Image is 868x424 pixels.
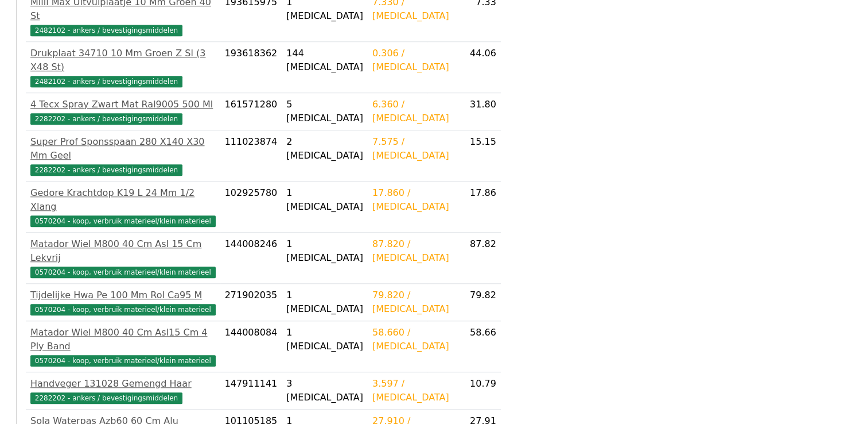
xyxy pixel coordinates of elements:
a: Gedore Krachtdop K19 L 24 Mm 1/2 Xlang0570204 - koop, verbruik materieel/klein materieel [30,186,216,228]
td: 58.66 [454,321,501,372]
td: 15.15 [454,130,501,182]
div: 1 [MEDICAL_DATA] [286,186,363,214]
td: 271902035 [220,284,282,321]
span: 0570204 - koop, verbruik materieel/klein materieel [30,304,216,315]
div: 6.360 / [MEDICAL_DATA] [372,98,449,125]
td: 79.82 [454,284,501,321]
span: 0570204 - koop, verbruik materieel/klein materieel [30,267,216,278]
div: 0.306 / [MEDICAL_DATA] [372,47,449,74]
td: 10.79 [454,372,501,410]
div: Super Prof Sponsspaan 280 X140 X30 Mm Geel [30,135,216,163]
span: 2282202 - ankers / bevestigingsmiddelen [30,113,182,125]
div: Gedore Krachtdop K19 L 24 Mm 1/2 Xlang [30,186,216,214]
div: 1 [MEDICAL_DATA] [286,237,363,265]
div: 144 [MEDICAL_DATA] [286,47,363,74]
td: 193618362 [220,42,282,93]
div: 5 [MEDICAL_DATA] [286,98,363,125]
span: 2282202 - ankers / bevestigingsmiddelen [30,164,182,176]
td: 44.06 [454,42,501,93]
div: 7.575 / [MEDICAL_DATA] [372,135,449,163]
td: 102925780 [220,182,282,233]
div: 2 [MEDICAL_DATA] [286,135,363,163]
div: 58.660 / [MEDICAL_DATA] [372,326,449,353]
a: Drukplaat 34710 10 Mm Groen Z Sl (3 X48 St)2482102 - ankers / bevestigingsmiddelen [30,47,216,88]
a: Tijdelijke Hwa Pe 100 Mm Rol Ca95 M0570204 - koop, verbruik materieel/klein materieel [30,288,216,316]
td: 17.86 [454,182,501,233]
div: Matador Wiel M800 40 Cm Asl 15 Cm Lekvrij [30,237,216,265]
div: Tijdelijke Hwa Pe 100 Mm Rol Ca95 M [30,288,216,302]
div: 3.597 / [MEDICAL_DATA] [372,377,449,404]
td: 144008084 [220,321,282,372]
div: 3 [MEDICAL_DATA] [286,377,363,404]
div: Drukplaat 34710 10 Mm Groen Z Sl (3 X48 St) [30,47,216,74]
td: 111023874 [220,130,282,182]
div: 87.820 / [MEDICAL_DATA] [372,237,449,265]
td: 144008246 [220,233,282,284]
div: 4 Tecx Spray Zwart Mat Ral9005 500 Ml [30,98,216,111]
span: 2282202 - ankers / bevestigingsmiddelen [30,392,182,404]
a: Handveger 131028 Gemengd Haar2282202 - ankers / bevestigingsmiddelen [30,377,216,404]
div: 1 [MEDICAL_DATA] [286,326,363,353]
a: Matador Wiel M800 40 Cm Asl 15 Cm Lekvrij0570204 - koop, verbruik materieel/klein materieel [30,237,216,279]
a: Super Prof Sponsspaan 280 X140 X30 Mm Geel2282202 - ankers / bevestigingsmiddelen [30,135,216,176]
td: 31.80 [454,93,501,130]
a: 4 Tecx Spray Zwart Mat Ral9005 500 Ml2282202 - ankers / bevestigingsmiddelen [30,98,216,125]
div: 79.820 / [MEDICAL_DATA] [372,288,449,316]
a: Matador Wiel M800 40 Cm Asl15 Cm 4 Ply Band0570204 - koop, verbruik materieel/klein materieel [30,326,216,367]
div: 1 [MEDICAL_DATA] [286,288,363,316]
span: 0570204 - koop, verbruik materieel/klein materieel [30,215,216,227]
span: 2482102 - ankers / bevestigingsmiddelen [30,25,182,36]
div: Matador Wiel M800 40 Cm Asl15 Cm 4 Ply Band [30,326,216,353]
td: 161571280 [220,93,282,130]
div: 17.860 / [MEDICAL_DATA] [372,186,449,214]
span: 0570204 - koop, verbruik materieel/klein materieel [30,355,216,367]
td: 147911141 [220,372,282,410]
td: 87.82 [454,233,501,284]
div: Handveger 131028 Gemengd Haar [30,377,216,391]
span: 2482102 - ankers / bevestigingsmiddelen [30,76,182,87]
